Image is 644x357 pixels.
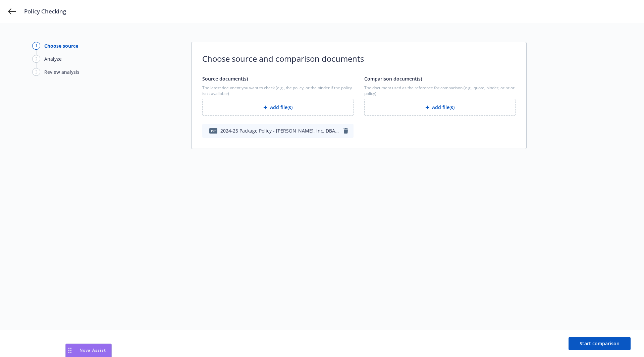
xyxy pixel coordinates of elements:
[66,344,74,357] div: Drag to move
[202,53,516,64] span: Choose source and comparison documents
[364,99,516,116] button: Add file(s)
[32,68,40,76] div: 3
[209,128,217,133] span: pdf
[32,55,40,63] div: 2
[79,347,106,353] span: Nova Assist
[32,42,40,50] div: 1
[364,75,422,82] span: Comparison document(s)
[202,85,354,96] span: The latest document you want to check (e.g., the policy, or the binder if the policy isn't availa...
[44,42,78,49] div: Choose source
[364,85,516,96] span: The document used as the reference for comparison (e.g., quote, binder, or prior policy)
[44,68,79,75] div: Review analysis
[569,337,631,350] button: Start comparison
[580,340,620,347] span: Start comparison
[202,75,248,82] span: Source document(s)
[44,55,62,62] div: Analyze
[202,99,354,116] button: Add file(s)
[65,344,112,357] button: Nova Assist
[24,7,66,15] span: Policy Checking
[220,127,342,134] span: 2024-25 Package Policy - [PERSON_NAME], Inc. DBA Zenoti.pdf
